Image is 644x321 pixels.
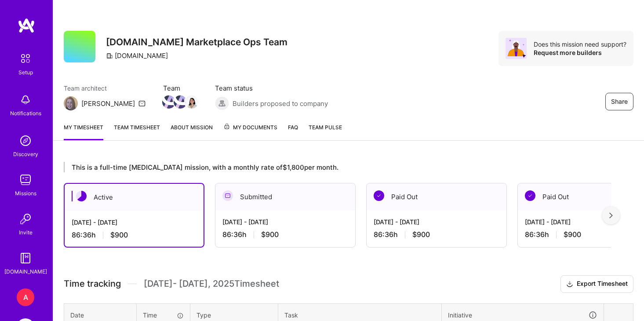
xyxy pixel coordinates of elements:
a: Team Pulse [309,123,342,140]
h3: [DOMAIN_NAME] Marketplace Ops Team [106,36,287,47]
span: Team status [215,84,328,93]
div: Request more builders [534,48,626,57]
div: [DOMAIN_NAME] [4,267,47,276]
div: [DATE] - [DATE] [222,217,348,226]
img: Paid Out [374,190,384,201]
a: Team Member Avatar [175,95,186,109]
span: [DATE] - [DATE] , 2025 Timesheet [144,278,279,289]
img: Team Architect [64,96,78,110]
img: discovery [17,132,34,150]
span: Time tracking [64,278,121,289]
span: My Documents [223,123,277,132]
img: Paid Out [525,190,535,201]
img: Submitted [222,190,233,201]
div: Submitted [215,183,355,210]
button: Share [605,93,633,110]
button: Export Timesheet [560,275,633,293]
div: [DOMAIN_NAME] [106,51,168,60]
a: Team Member Avatar [186,95,197,109]
span: $900 [261,230,279,239]
div: A [17,288,34,306]
img: Team Member Avatar [162,95,175,109]
a: About Mission [171,123,213,140]
div: 86:36 h [222,230,348,239]
div: Does this mission need support? [534,40,626,48]
div: [DATE] - [DATE] [374,217,499,226]
div: 86:36 h [72,230,196,240]
div: Discovery [13,150,38,159]
i: icon Download [566,280,573,289]
img: Avatar [506,38,527,59]
div: Active [65,184,204,211]
i: icon CompanyGray [106,52,113,59]
div: Setup [18,68,33,77]
img: Team Member Avatar [185,95,198,109]
img: guide book [17,249,34,267]
img: teamwork [17,171,34,189]
img: logo [18,18,35,33]
span: $900 [110,230,128,240]
img: bell [17,91,34,109]
div: [DATE] - [DATE] [72,218,196,227]
img: Builders proposed to company [215,96,229,110]
span: $900 [412,230,430,239]
a: A [15,288,36,306]
a: My Documents [223,123,277,140]
a: Team timesheet [114,123,160,140]
i: icon Mail [138,100,146,107]
span: Team [163,84,197,93]
div: [PERSON_NAME] [81,99,135,108]
div: Notifications [10,109,41,118]
img: right [609,212,613,219]
img: Team Member Avatar [174,95,187,109]
div: This is a full-time [MEDICAL_DATA] mission, with a monthly rate of $1,800 per month. [64,162,611,172]
div: 86:36 h [374,230,499,239]
div: Time [143,310,184,320]
span: Team Pulse [309,124,342,131]
div: Initiative [448,310,597,320]
span: Builders proposed to company [233,99,328,108]
span: Share [611,97,628,106]
span: Team architect [64,84,146,93]
div: Paid Out [367,183,506,210]
img: Active [76,191,87,201]
a: My timesheet [64,123,103,140]
img: setup [16,49,35,68]
a: FAQ [288,123,298,140]
div: Missions [15,189,36,198]
div: Invite [19,228,33,237]
a: Team Member Avatar [163,95,175,109]
span: $900 [564,230,581,239]
img: Invite [17,210,34,228]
